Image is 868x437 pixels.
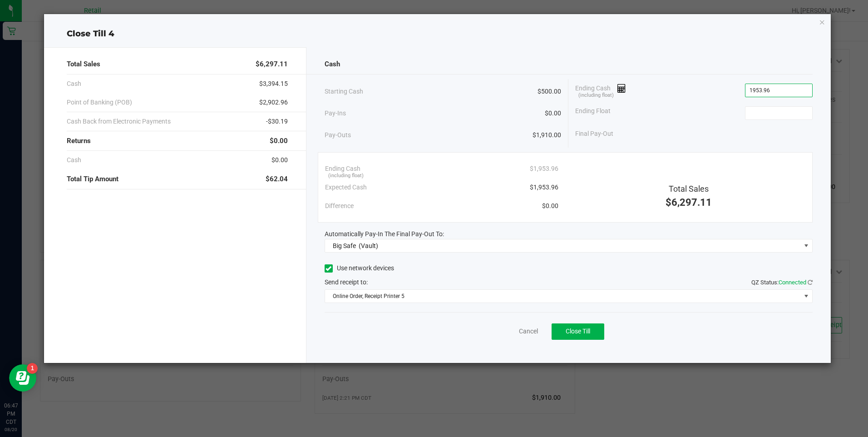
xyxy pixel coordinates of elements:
span: $6,297.11 [666,197,712,208]
span: Total Sales [67,59,100,70]
span: Send receipt to: [325,278,368,286]
span: Connected [779,279,806,286]
a: Cancel [519,327,538,336]
span: Ending Float [575,106,611,120]
span: Difference [325,201,354,211]
span: Ending Cash [575,84,626,97]
span: Starting Cash [325,87,363,96]
iframe: Resource center [9,364,36,392]
span: Cash [67,155,81,165]
span: (including float) [328,172,364,180]
button: Close Till [552,323,604,340]
span: Close Till [566,328,590,335]
span: Total Tip Amount [67,174,118,184]
span: $1,953.96 [530,183,558,192]
span: $1,953.96 [530,164,558,174]
span: (including float) [578,92,614,99]
span: $0.00 [271,155,288,165]
span: QZ Status: [751,279,813,286]
span: Total Sales [669,184,709,194]
span: Final Pay-Out [575,129,613,139]
span: $6,297.11 [256,59,288,70]
span: $500.00 [538,87,561,96]
span: $0.00 [270,136,288,146]
span: $0.00 [545,109,561,118]
span: $2,902.96 [259,98,288,107]
span: Ending Cash [325,164,360,174]
span: Online Order, Receipt Printer 5 [325,290,801,303]
span: Cash [67,79,81,89]
span: -$30.19 [266,117,288,126]
span: Expected Cash [325,183,367,192]
span: $62.04 [266,174,288,184]
span: Point of Banking (POB) [67,98,132,107]
span: $3,394.15 [259,79,288,89]
label: Use network devices [325,263,394,273]
span: Big Safe [333,242,356,249]
span: Cash [325,59,340,70]
span: Pay-Ins [325,109,346,118]
span: Automatically Pay-In The Final Pay-Out To: [325,230,444,238]
span: Cash Back from Electronic Payments [67,117,171,126]
span: $1,910.00 [533,130,561,140]
span: Pay-Outs [325,130,351,140]
span: (Vault) [359,242,378,249]
div: Returns [67,131,287,151]
span: $0.00 [542,201,558,211]
iframe: Resource center unread badge [27,363,38,374]
div: Close Till 4 [44,28,830,40]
